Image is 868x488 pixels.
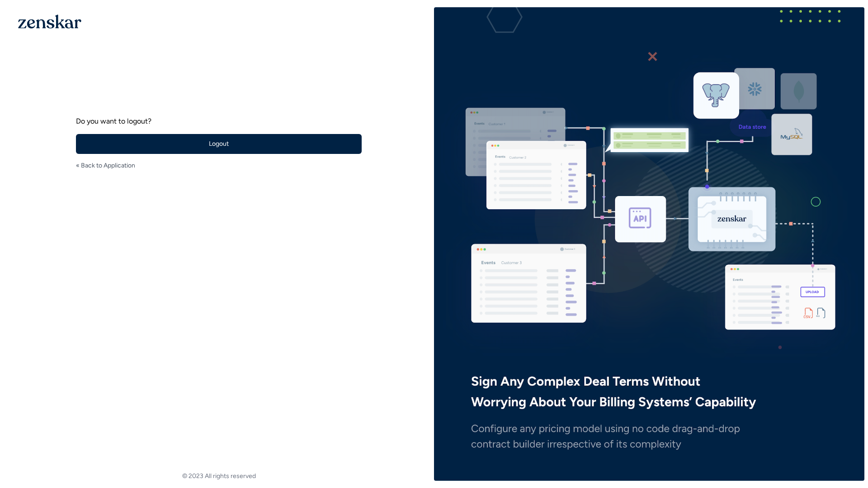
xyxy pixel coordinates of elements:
button: Logout [76,134,362,154]
img: 1OGAJ2xQqyY4LXKgY66KYq0eOWRCkrZdAb3gUhuVAqdWPZE9SRJmCz+oDMSn4zDLXe31Ii730ItAGKgCKgCCgCikA4Av8PJUP... [18,14,81,29]
footer: © 2023 All rights reserved [4,472,434,481]
a: « Back to Application [76,161,135,170]
p: Do you want to logout? [76,116,362,127]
